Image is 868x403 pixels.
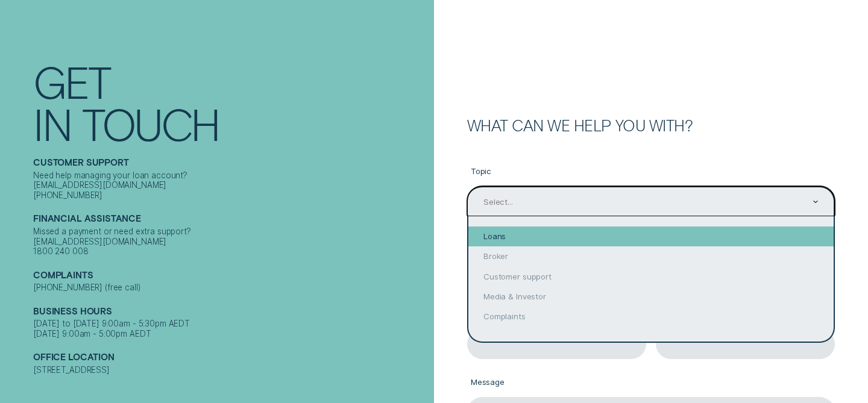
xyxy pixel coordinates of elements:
label: Topic [467,158,835,186]
div: In [33,102,71,145]
label: Message [467,369,835,397]
h2: Financial assistance [33,213,429,226]
div: [DATE] to [DATE] 9:00am - 5:30pm AEDT [DATE] 9:00am - 5:00pm AEDT [33,319,429,339]
div: Media & Investor [468,287,834,307]
div: Broker [468,246,834,266]
h2: Customer support [33,157,429,170]
h1: Get In Touch [33,60,429,145]
div: Loans [468,226,834,246]
div: Need help managing your loan account? [EMAIL_ADDRESS][DOMAIN_NAME] [PHONE_NUMBER] [33,170,429,201]
h2: Complaints [33,270,429,283]
div: [PHONE_NUMBER] (free call) [33,283,429,293]
h2: Office Location [33,352,429,365]
div: Missed a payment or need extra support? [EMAIL_ADDRESS][DOMAIN_NAME] 1800 240 008 [33,226,429,257]
div: Complaints [468,307,834,326]
div: Touch [82,102,219,145]
h2: Business Hours [33,306,429,319]
div: Get [33,60,110,102]
div: Customer support [468,266,834,286]
div: Select... [483,197,513,207]
h2: What can we help you with? [467,117,835,133]
div: [STREET_ADDRESS] [33,365,429,375]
